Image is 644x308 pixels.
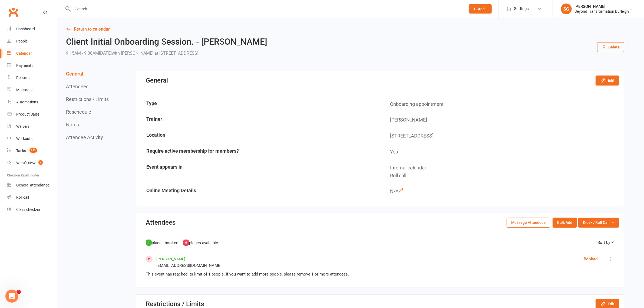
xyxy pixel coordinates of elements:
[16,51,32,55] div: Calendar
[583,219,610,225] span: Kiosk / Roll Call
[66,96,109,102] button: Restrictions / Limits
[478,7,485,11] span: Add
[7,84,57,96] a: Messages
[16,124,29,129] div: Waivers
[390,172,620,180] div: Roll call
[7,133,57,145] a: Workouts
[578,218,619,227] button: Kiosk / Roll Call
[16,100,38,104] div: Automations
[16,136,32,141] div: Workouts
[137,144,380,160] td: Require active membership for members?
[189,240,218,245] span: places available
[16,195,29,199] div: Roll call
[38,160,43,165] span: 1
[16,112,39,116] div: Product Sales
[7,96,57,108] a: Automations
[137,160,380,184] td: Event appears in
[16,76,29,80] div: Reports
[561,4,572,14] div: SG
[7,47,57,60] a: Calendar
[7,72,57,84] a: Reports
[380,144,623,160] td: Yes
[16,27,35,31] div: Dashboard
[152,240,178,245] span: places booked
[553,218,577,227] button: Bulk Add
[597,239,614,246] div: Sort by
[16,207,40,212] div: Class check-in
[390,188,620,195] div: N/A
[7,145,57,157] a: Tasks 132
[7,191,57,204] a: Roll call
[137,128,380,144] td: Location
[7,35,57,47] a: People
[16,161,36,165] div: What's New
[137,97,380,112] td: Type
[66,84,88,89] button: Attendees
[7,108,57,120] a: Product Sales
[574,9,629,14] div: Beyond Transformation Burleigh
[380,128,623,144] td: [STREET_ADDRESS]
[29,148,37,153] span: 132
[183,240,189,246] div: 0
[66,109,91,115] button: Reschedule
[146,240,152,246] div: 1
[380,97,623,112] td: Onboarding appointment
[7,179,57,191] a: General attendance kiosk mode
[6,5,20,19] a: Clubworx
[5,290,18,303] iframe: Intercom live chat
[146,272,349,277] span: This event has reached its limit of 1 people. If you want to add more people, please remove 1 or ...
[469,4,492,14] button: Add
[66,71,83,77] button: General
[507,218,550,227] button: Message Attendees
[16,290,21,294] span: 4
[16,88,33,92] div: Messages
[66,50,267,57] div: 9:15AM - 9:30AM[DATE]
[146,300,204,308] div: Restrictions / Limits
[390,164,620,172] div: Internal calendar
[16,149,26,153] div: Tasks
[146,219,176,226] div: Attendees
[66,25,624,33] a: Return to calendar
[597,42,624,52] button: Delete
[7,204,57,216] a: Class kiosk mode
[16,63,33,68] div: Payments
[137,112,380,128] td: Trainer
[16,39,28,43] div: People
[574,4,629,9] div: [PERSON_NAME]
[112,51,153,56] span: with [PERSON_NAME]
[156,257,185,261] a: [PERSON_NAME]
[66,135,103,140] button: Attendee Activity
[380,112,623,128] td: [PERSON_NAME]
[596,76,619,85] button: Edit
[7,120,57,133] a: Waivers
[156,262,222,269] div: [EMAIL_ADDRESS][DOMAIN_NAME]
[137,184,380,199] td: Online Meeting Details
[16,183,49,187] div: General attendance
[146,77,168,84] div: General
[7,60,57,72] a: Payments
[584,256,597,262] div: Booked
[7,23,57,35] a: Dashboard
[514,3,529,15] span: Settings
[66,37,267,47] h2: Client Initial Onboarding Session. - [PERSON_NAME]
[7,157,57,169] a: What's New1
[154,51,198,56] span: at [STREET_ADDRESS]
[66,122,79,127] button: Notes
[71,5,462,13] input: Search...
